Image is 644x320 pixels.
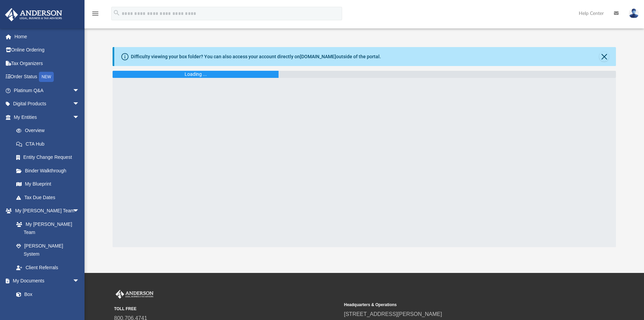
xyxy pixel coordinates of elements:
[185,71,207,78] div: Loading ...
[91,13,99,18] a: menu
[131,53,381,60] div: Difficulty viewing your box folder? You can also access your account directly on outside of the p...
[5,110,90,124] a: My Entitiesarrow_drop_down
[9,164,90,177] a: Binder Walkthrough
[113,9,120,17] i: search
[5,84,90,97] a: Platinum Q&Aarrow_drop_down
[91,9,99,18] i: menu
[629,8,639,18] img: User Pic
[73,84,86,98] span: arrow_drop_down
[73,110,86,124] span: arrow_drop_down
[9,191,90,204] a: Tax Due Dates
[5,274,86,288] a: My Documentsarrow_drop_down
[599,52,609,61] button: Close
[114,306,339,312] small: TOLL FREE
[300,54,336,59] a: [DOMAIN_NAME]
[9,137,90,151] a: CTA Hub
[5,70,90,84] a: Order StatusNEW
[5,43,90,57] a: Online Ordering
[5,57,90,70] a: Tax Organizers
[9,239,86,261] a: [PERSON_NAME] System
[9,261,86,274] a: Client Referrals
[73,97,86,111] span: arrow_drop_down
[5,30,90,43] a: Home
[9,177,86,191] a: My Blueprint
[5,97,90,111] a: Digital Productsarrow_drop_down
[9,217,83,239] a: My [PERSON_NAME] Team
[344,302,569,308] small: Headquarters & Operations
[9,151,90,164] a: Entity Change Request
[39,72,54,82] div: NEW
[344,311,442,317] a: [STREET_ADDRESS][PERSON_NAME]
[73,204,86,218] span: arrow_drop_down
[114,290,155,299] img: Anderson Advisors Platinum Portal
[9,287,83,301] a: Box
[9,124,90,137] a: Overview
[3,8,64,21] img: Anderson Advisors Platinum Portal
[5,204,86,218] a: My [PERSON_NAME] Teamarrow_drop_down
[73,274,86,288] span: arrow_drop_down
